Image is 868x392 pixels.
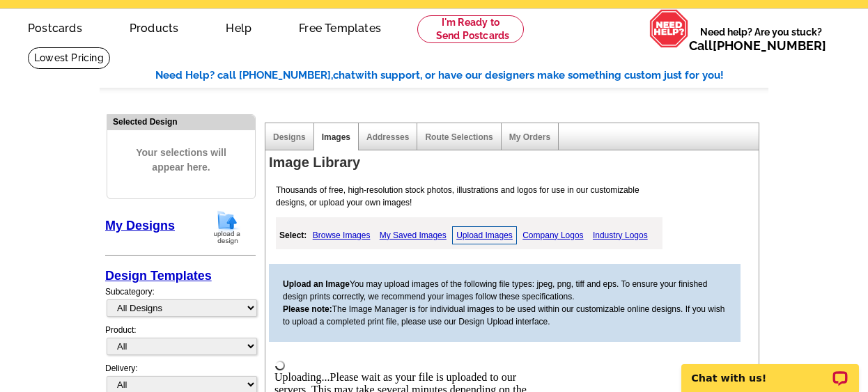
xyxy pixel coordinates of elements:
[519,227,587,244] a: Company Logos
[425,132,493,142] a: Route Selections
[309,227,374,244] a: Browse Images
[203,10,274,43] a: Help
[107,115,255,128] div: Selected Design
[689,25,833,53] span: Need help? Are you stuck?
[118,132,245,189] span: Your selections will appear here.
[649,9,689,48] img: help
[713,38,826,53] a: [PHONE_NUMBER]
[689,38,826,53] span: Call
[322,132,350,142] a: Images
[6,6,17,17] img: loading...
[452,226,517,244] a: Upload Images
[273,132,306,142] a: Designs
[209,210,245,245] img: upload-design
[283,304,332,314] b: Please note:
[589,227,651,244] a: Industry Logos
[269,184,667,209] p: Thousands of free, high-resolution stock photos, illustrations and logos for use in our customiza...
[155,68,768,84] div: Need Help? call [PHONE_NUMBER], with support, or have our designers make something custom just fo...
[509,132,550,142] a: My Orders
[366,132,409,142] a: Addresses
[6,10,104,43] a: Postcards
[333,69,355,81] span: chat
[376,227,450,244] a: My Saved Images
[279,230,307,240] strong: Select:
[672,348,868,392] iframe: LiveChat chat widget
[6,17,259,54] div: Uploading...Please wait as your file is uploaded to our servers. This may take several minutes de...
[269,155,762,170] h1: Image Library
[105,324,256,362] div: Product:
[107,10,201,43] a: Products
[105,269,212,283] a: Design Templates
[277,10,403,43] a: Free Templates
[283,279,350,289] b: Upload an Image
[105,219,175,233] a: My Designs
[105,285,256,324] div: Subcategory:
[269,264,741,342] div: You may upload images of the following file types: jpeg, png, tiff and eps. To ensure your finish...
